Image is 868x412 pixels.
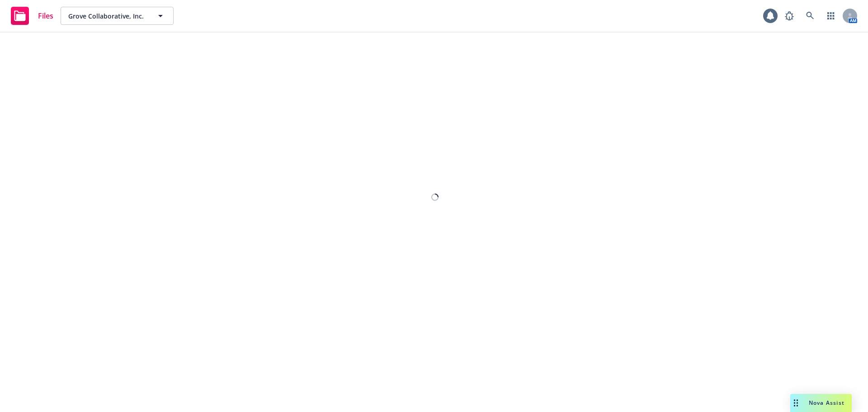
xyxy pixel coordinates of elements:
div: Drag to move [790,394,802,412]
span: Files [38,12,53,19]
a: Files [7,3,57,28]
button: Grove Collaborative, Inc. [61,7,174,25]
a: Search [801,7,819,25]
button: Nova Assist [790,394,852,412]
span: Grove Collaborative, Inc. [68,11,146,21]
a: Switch app [822,7,840,25]
a: Report a Bug [780,7,798,25]
span: Nova Assist [809,399,844,407]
